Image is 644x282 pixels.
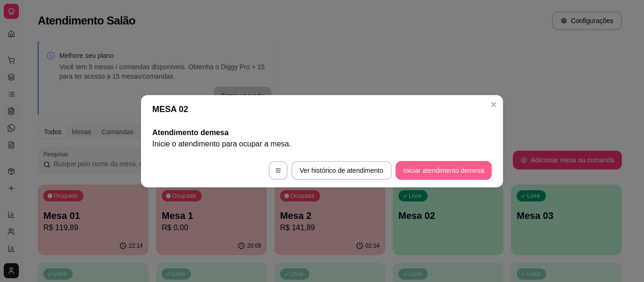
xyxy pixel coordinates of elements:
[152,127,492,138] h2: Atendimento de mesa
[152,138,492,150] p: Inicie o atendimento para ocupar a mesa .
[141,95,503,123] header: MESA 02
[396,161,492,180] button: Iniciar atendimento demesa
[486,97,501,112] button: Close
[291,161,392,180] button: Ver histórico de atendimento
